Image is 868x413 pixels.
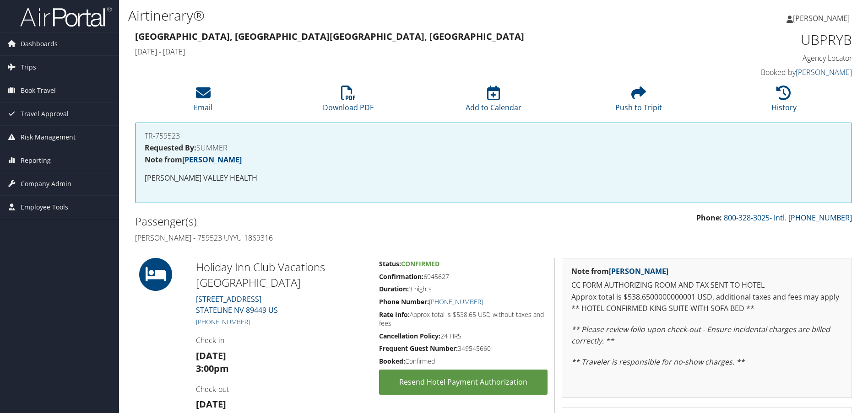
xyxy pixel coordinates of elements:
h2: Holiday Inn Club Vacations [GEOGRAPHIC_DATA] [196,259,365,290]
h2: Passenger(s) [135,214,487,229]
p: CC FORM AUTHORIZING ROOM AND TAX SENT TO HOTEL Approx total is $538.6500000000001 USD, additional... [571,279,842,315]
h4: Check-out [196,384,365,394]
h4: [PERSON_NAME] - 759523 UYYU 1869316 [135,233,487,243]
strong: Confirmation: [379,272,423,281]
span: Risk Management [21,126,76,149]
a: [PERSON_NAME] [796,67,852,77]
a: [PERSON_NAME] [609,266,668,276]
strong: Note from [571,266,668,276]
a: [PERSON_NAME] [787,5,859,32]
span: Trips [21,56,36,79]
em: ** Please review folio upon check-out - Ensure incidental charges are billed correctly. ** [571,324,830,346]
h5: 6945627 [379,272,548,281]
h4: Agency Locator [683,53,852,63]
span: Travel Approval [21,102,69,125]
span: Dashboards [21,32,58,55]
h5: Confirmed [379,357,548,366]
h1: Airtinerary® [128,6,615,25]
em: ** Traveler is responsible for no-show charges. ** [571,357,744,367]
span: Employee Tools [21,196,68,219]
strong: [DATE] [196,398,226,410]
span: Company Admin [21,172,71,195]
h5: Approx total is $538.65 USD without taxes and fees [379,310,548,328]
h5: 3 nights [379,284,548,294]
span: Reporting [21,149,51,172]
h4: TR-759523 [145,132,842,139]
span: Book Travel [21,79,56,102]
a: 800-328-3025- Intl. [PHONE_NUMBER] [724,213,852,223]
strong: 3:00pm [196,362,229,375]
strong: Phone: [696,213,722,223]
strong: Rate Info: [379,310,410,319]
a: Email [194,91,212,113]
strong: Cancellation Policy: [379,332,440,340]
a: Resend Hotel Payment Authorization [379,370,548,395]
a: [PHONE_NUMBER] [196,317,250,326]
p: [PERSON_NAME] VALLEY HEALTH [145,172,842,184]
span: Confirmed [401,259,439,268]
strong: Frequent Guest Number: [379,344,458,353]
a: [PHONE_NUMBER] [429,297,483,306]
h1: UBPRYB [683,30,852,49]
h5: 349545660 [379,344,548,353]
h4: Check-in [196,335,365,345]
a: Download PDF [323,91,374,113]
h4: Booked by [683,67,852,77]
a: Push to Tripit [615,91,662,113]
a: [STREET_ADDRESS]STATELINE NV 89449 US [196,294,278,315]
strong: Note from [145,155,242,165]
strong: [DATE] [196,349,226,362]
strong: Phone Number: [379,297,429,306]
a: [PERSON_NAME] [182,155,242,165]
strong: Duration: [379,284,409,293]
strong: Status: [379,259,401,268]
h4: [DATE] - [DATE] [135,47,669,57]
strong: [GEOGRAPHIC_DATA], [GEOGRAPHIC_DATA] [GEOGRAPHIC_DATA], [GEOGRAPHIC_DATA] [135,30,524,43]
span: [PERSON_NAME] [793,13,850,23]
a: Add to Calendar [466,91,521,113]
strong: Booked: [379,357,405,365]
h4: SUMMER [145,144,842,151]
img: airportal-logo.png [20,6,112,27]
a: History [771,91,797,113]
h5: 24 HRS [379,332,548,341]
strong: Requested By: [145,143,196,153]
